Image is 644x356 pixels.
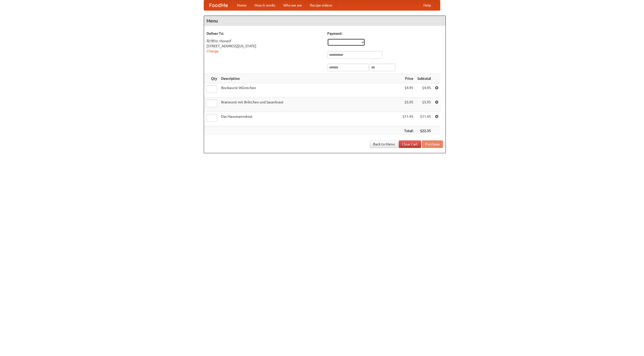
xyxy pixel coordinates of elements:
[400,98,415,112] td: $5.95
[422,140,443,148] button: Purchase
[207,31,322,36] h5: Deliver To:
[327,31,443,36] h5: Payment:
[415,98,433,112] td: $5.95
[204,0,233,10] a: FoodMe
[400,83,415,98] td: $4.95
[415,83,433,98] td: $4.95
[251,0,279,10] a: How it works
[419,0,435,10] a: Help
[400,126,415,136] th: Total:
[219,74,400,83] th: Description
[204,74,219,83] th: Qty
[306,0,336,10] a: Recipe videos
[207,49,219,53] a: Change
[415,126,433,136] th: $22.35
[415,74,433,83] th: Subtotal
[400,112,415,126] td: $11.45
[219,83,400,98] td: Bockwurst Würstchen
[204,16,446,26] h4: Menu
[219,112,400,126] td: Das Hausmannskost
[233,0,251,10] a: Home
[279,0,306,10] a: Who we are
[370,140,398,148] a: Back to Menu
[219,98,400,112] td: Bratwurst mit Brötchen und Sauerkraut
[415,112,433,126] td: $11.45
[400,74,415,83] th: Price
[207,38,322,44] div: Ãlfric Monetf
[207,44,322,49] div: [STREET_ADDRESS][US_STATE]
[399,140,421,148] a: Clear Cart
